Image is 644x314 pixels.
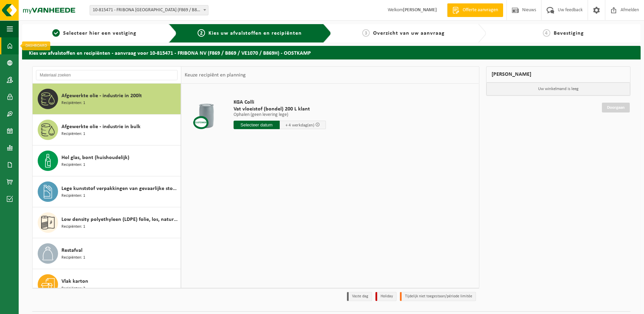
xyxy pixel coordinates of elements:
[347,292,372,301] li: Vaste dag
[61,131,85,137] span: Recipiënten: 1
[36,70,178,80] input: Materiaal zoeken
[208,31,302,36] span: Kies uw afvalstoffen en recipiënten
[373,31,445,36] span: Overzicht van uw aanvraag
[234,99,326,106] span: KGA Colli
[61,246,82,255] span: Restafval
[33,145,181,176] button: Hol glas, bont (huishoudelijk) Recipiënten: 1
[61,215,179,224] span: Low density polyethyleen (LDPE) folie, los, naturel/gekleurd (80/20)
[33,115,181,145] button: Afgewerkte olie - industrie in bulk Recipiënten: 1
[554,31,584,36] span: Bevestiging
[375,292,397,301] li: Holiday
[52,29,60,37] span: 1
[286,123,314,127] span: + 4 werkdag(en)
[61,100,85,106] span: Recipiënten: 1
[61,162,85,168] span: Recipiënten: 1
[602,103,630,112] a: Doorgaan
[181,67,249,84] div: Keuze recipiënt en planning
[403,7,437,13] strong: [PERSON_NAME]
[400,292,476,301] li: Tijdelijk niet toegestaan/période limitée
[33,176,181,207] button: Lege kunststof verpakkingen van gevaarlijke stoffen Recipiënten: 1
[33,269,181,300] button: Vlak karton Recipiënten: 2
[63,31,136,36] span: Selecteer hier een vestiging
[61,92,142,100] span: Afgewerkte olie - industrie in 200lt
[198,29,205,37] span: 2
[447,3,503,17] a: Offerte aanvragen
[61,154,129,162] span: Hol glas, bont (huishoudelijk)
[61,285,85,292] span: Recipiënten: 2
[61,123,141,131] span: Afgewerkte olie - industrie in bulk
[61,255,85,261] span: Recipiënten: 1
[61,277,88,285] span: Vlak karton
[33,238,181,269] button: Restafval Recipiënten: 1
[234,106,326,112] span: Vat vloeistof (bondel) 200 L klant
[234,121,280,129] input: Selecteer datum
[90,5,208,15] span: 10-815471 - FRIBONA NV (F869 / B869 / VE1070 / B869H) - OOSTKAMP
[461,7,500,14] span: Offerte aanvragen
[61,193,85,199] span: Recipiënten: 1
[362,29,370,37] span: 3
[486,66,631,83] div: [PERSON_NAME]
[234,112,326,117] p: Ophalen (geen levering lege)
[90,5,208,15] span: 10-815471 - FRIBONA NV (F869 / B869 / VE1070 / B869H) - OOSTKAMP
[486,83,630,95] p: Uw winkelmand is leeg
[61,224,85,230] span: Recipiënten: 1
[543,29,550,37] span: 4
[61,185,179,193] span: Lege kunststof verpakkingen van gevaarlijke stoffen
[33,84,181,115] button: Afgewerkte olie - industrie in 200lt Recipiënten: 1
[25,29,163,37] a: 1Selecteer hier een vestiging
[22,46,641,59] h2: Kies uw afvalstoffen en recipiënten - aanvraag voor 10-815471 - FRIBONA NV (F869 / B869 / VE1070 ...
[33,207,181,238] button: Low density polyethyleen (LDPE) folie, los, naturel/gekleurd (80/20) Recipiënten: 1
